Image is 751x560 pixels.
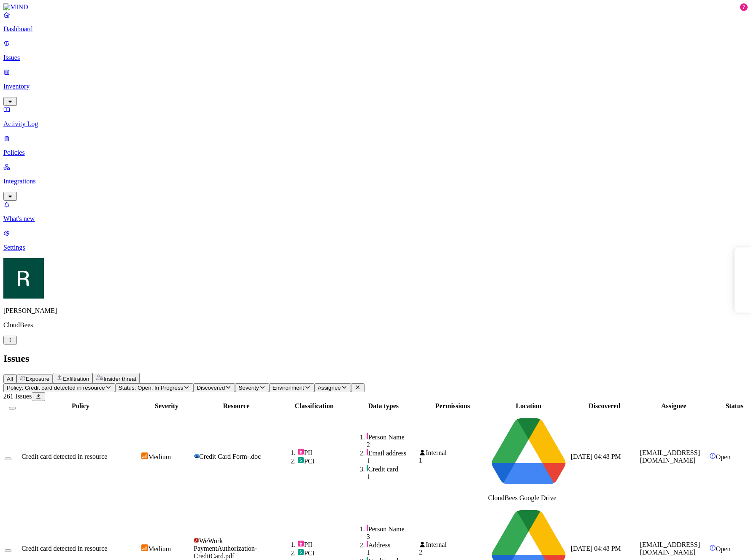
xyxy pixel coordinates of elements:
[297,448,304,455] img: pii
[273,385,304,391] span: Environment
[571,402,638,410] div: Discovered
[22,402,140,410] div: Policy
[419,541,486,549] div: Internal
[148,545,171,552] span: Medium
[119,385,183,391] span: Status: Open, In Progress
[367,449,417,457] div: Email address
[367,541,368,547] img: pii-line
[281,402,348,410] div: Classification
[199,453,261,460] span: Credit Card Form-.doc
[640,541,700,556] span: [EMAIL_ADDRESS][DOMAIN_NAME]
[367,465,368,471] img: pci-line
[740,3,748,11] div: 7
[3,40,748,62] a: Issues
[103,376,136,382] span: Insider threat
[3,307,748,315] p: [PERSON_NAME]
[3,135,748,156] a: Policies
[3,54,748,62] p: Issues
[419,449,486,457] div: Internal
[367,541,417,549] div: Address
[367,457,417,465] div: 1
[367,433,417,441] div: Person Name
[571,453,621,460] span: [DATE] 04:48 PM
[3,106,748,128] a: Activity Log
[3,201,748,223] a: What's new
[419,457,486,464] div: 1
[3,215,748,223] p: What's new
[297,549,304,555] img: pci
[238,385,259,391] span: Severity
[297,457,348,465] div: PCI
[3,3,28,11] img: MIND
[197,385,225,391] span: Discovered
[22,453,107,460] span: Credit card detected in resource
[194,453,199,459] img: microsoft-word
[5,549,11,552] button: Select row
[297,540,304,547] img: pii
[297,549,348,557] div: PCI
[419,402,486,410] div: Permissions
[22,545,107,552] span: Credit card detected in resource
[194,538,199,543] img: adobe-pdf
[640,449,700,464] span: [EMAIL_ADDRESS][DOMAIN_NAME]
[194,402,279,410] div: Resource
[3,163,748,199] a: Integrations
[367,533,417,541] div: 3
[3,3,748,11] a: MIND
[3,11,748,33] a: Dashboard
[297,540,348,549] div: PII
[716,545,731,552] span: Open
[488,494,556,501] span: CloudBees Google Drive
[3,321,748,329] p: CloudBees
[5,458,11,460] button: Select row
[3,25,748,33] p: Dashboard
[141,544,148,551] img: severity-medium
[488,402,569,410] div: Location
[297,448,348,457] div: PII
[709,544,716,551] img: status-open
[367,441,417,449] div: 2
[297,457,304,463] img: pci
[640,402,708,410] div: Assignee
[367,465,417,473] div: Credit card
[716,453,731,460] span: Open
[26,376,49,382] span: Exposure
[419,549,486,556] div: 2
[3,229,748,251] a: Settings
[9,407,16,409] button: Select all
[367,433,368,439] img: pii-line
[488,412,569,493] img: google-drive
[318,385,341,391] span: Assignee
[194,537,257,560] span: WeWork PaymentAuthorization-CreditCard.pdf
[3,393,32,400] span: 261 Issues
[3,178,748,185] p: Integrations
[709,452,716,459] img: status-open
[571,545,621,552] span: [DATE] 04:48 PM
[367,525,368,531] img: pii-line
[3,258,44,299] img: Ron Rabinovich
[148,453,171,460] span: Medium
[3,120,748,128] p: Activity Log
[3,149,748,156] p: Policies
[367,449,368,455] img: pii-line
[350,402,417,410] div: Data types
[7,385,105,391] span: Policy: Credit card detected in resource
[3,83,748,90] p: Inventory
[7,376,13,382] span: All
[367,525,417,533] div: Person Name
[3,244,748,251] p: Settings
[3,68,748,105] a: Inventory
[3,353,748,364] h2: Issues
[367,549,417,557] div: 1
[367,473,417,481] div: 1
[141,402,192,410] div: Severity
[141,452,148,459] img: severity-medium
[63,376,89,382] span: Exfiltration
